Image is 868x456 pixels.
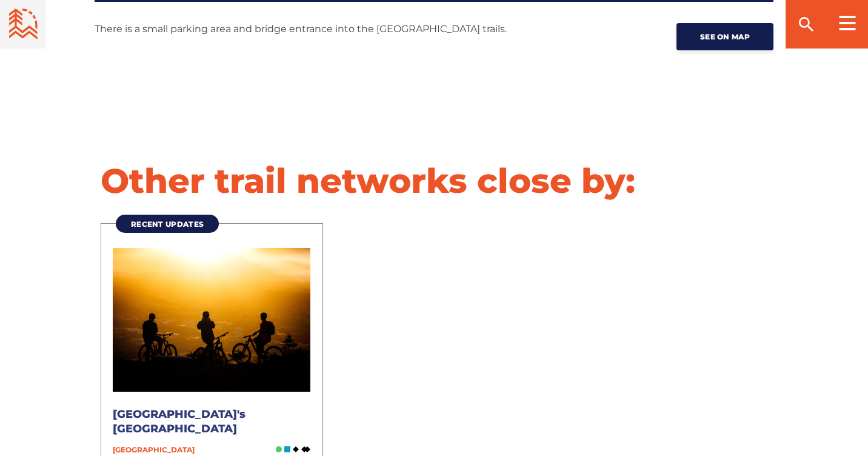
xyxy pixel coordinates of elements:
img: Double Black DIamond [301,446,310,452]
a: See on map [676,23,773,50]
a: Recent Updates [116,215,219,233]
img: Curry trail, Corner Brook [113,248,310,391]
h2: Other trail networks close by: [101,159,714,202]
img: Black Diamond [293,446,299,452]
ion-icon: search [796,15,816,34]
span: See on map [700,32,750,41]
a: [GEOGRAPHIC_DATA]'s [GEOGRAPHIC_DATA] [113,407,245,435]
img: Blue Square [284,446,290,452]
span: [GEOGRAPHIC_DATA] [113,445,195,454]
img: Green Circle [276,446,282,452]
span: Recent Updates [131,220,204,229]
: There is a small parking area and bridge entrance into the [GEOGRAPHIC_DATA] trails. [95,23,507,35]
